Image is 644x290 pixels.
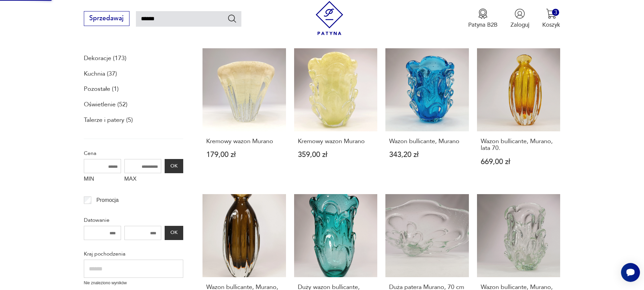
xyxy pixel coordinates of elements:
[84,280,183,286] p: Nie znaleziono wyników
[165,159,183,173] button: OK
[206,138,282,145] h3: Kremowy wazon Murano
[468,8,498,29] a: Ikona medaluPatyna B2B
[84,114,133,126] a: Talerze i patery (5)
[84,216,183,225] p: Datowanie
[468,8,498,29] button: Patyna B2B
[298,151,374,158] p: 359,00 zł
[481,158,557,165] p: 669,00 zł
[621,263,640,282] iframe: Smartsupp widget button
[515,8,525,19] img: Ikonka użytkownika
[298,138,374,145] h3: Kremowy wazon Murano
[84,99,127,110] a: Oświetlenie (52)
[481,138,557,152] h3: Wazon bullicante, Murano, lata 70.
[165,226,183,240] button: OK
[552,9,559,16] div: 3
[84,53,126,64] a: Dekoracje (173)
[202,48,286,181] a: Kremowy wazon MuranoKremowy wazon Murano179,00 zł
[84,249,183,258] p: Kraj pochodzenia
[389,151,465,158] p: 343,20 zł
[510,21,529,29] p: Zaloguj
[84,11,129,26] button: Sprzedawaj
[96,196,119,205] p: Promocja
[542,8,560,29] button: 3Koszyk
[124,173,162,186] label: MAX
[468,21,498,29] p: Patyna B2B
[84,16,129,22] a: Sprzedawaj
[510,8,529,29] button: Zaloguj
[477,48,560,181] a: Wazon bullicante, Murano, lata 70.Wazon bullicante, Murano, lata 70.669,00 zł
[84,83,119,95] a: Pozostałe (1)
[206,151,282,158] p: 179,00 zł
[546,8,556,19] img: Ikona koszyka
[294,48,378,181] a: Kremowy wazon MuranoKremowy wazon Murano359,00 zł
[84,173,121,186] label: MIN
[84,68,117,80] a: Kuchnia (37)
[542,21,560,29] p: Koszyk
[227,14,237,23] button: Szukaj
[84,149,183,158] p: Cena
[389,138,465,145] h3: Wazon bullicante, Murano
[385,48,469,181] a: Wazon bullicante, MuranoWazon bullicante, Murano343,20 zł
[312,1,347,35] img: Patyna - sklep z meblami i dekoracjami vintage
[478,8,488,19] img: Ikona medalu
